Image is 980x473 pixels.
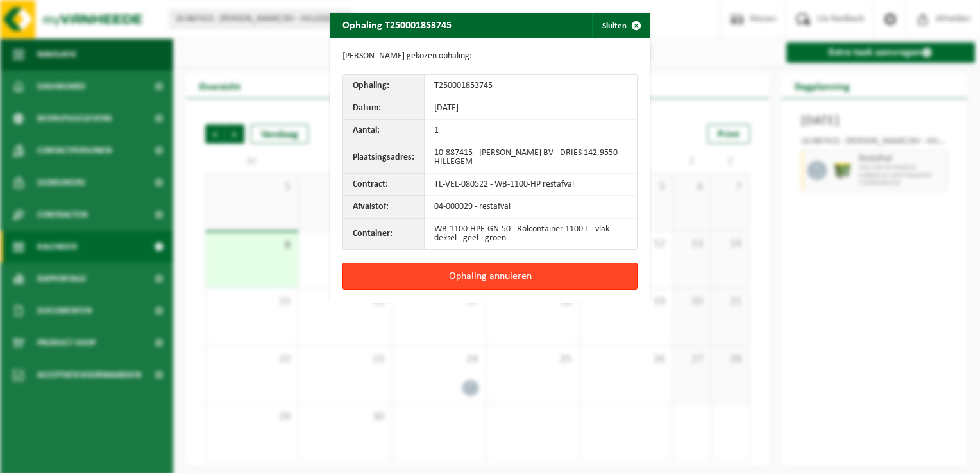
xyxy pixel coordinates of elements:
[592,13,649,38] button: Sluiten
[330,13,464,37] h2: Ophaling T250001853745
[343,196,425,219] th: Afvalstof:
[343,120,425,142] th: Aantal:
[425,97,637,120] td: [DATE]
[343,142,425,174] th: Plaatsingsadres:
[343,97,425,120] th: Datum:
[425,196,637,219] td: 04-000029 - restafval
[425,142,637,174] td: 10-887415 - [PERSON_NAME] BV - DRIES 142,9550 HILLEGEM
[343,75,425,97] th: Ophaling:
[343,174,425,196] th: Contract:
[425,120,637,142] td: 1
[342,263,638,290] button: Ophaling annuleren
[343,219,425,249] th: Container:
[425,75,637,97] td: T250001853745
[342,51,638,62] p: [PERSON_NAME] gekozen ophaling:
[425,219,637,249] td: WB-1100-HPE-GN-50 - Rolcontainer 1100 L - vlak deksel - geel - groen
[425,174,637,196] td: TL-VEL-080522 - WB-1100-HP restafval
